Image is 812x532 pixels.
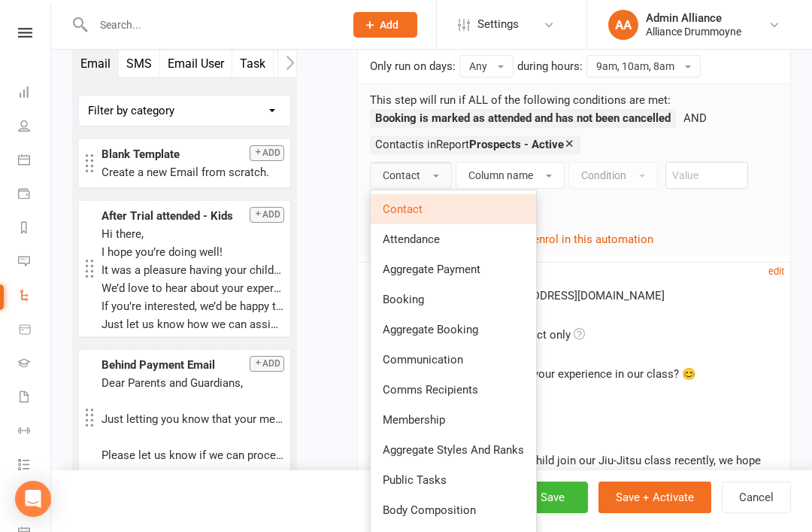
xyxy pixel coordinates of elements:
p: It was a pleasure having your child join our Jiu-Jitsu class recently, we hope they had a great t... [101,261,284,279]
a: Aggregate Payment [371,254,536,284]
p: Please let us know if we can process it on our end with the card/account that we have on file. Al... [101,446,284,464]
p: I hope you’re doing well! [382,428,766,446]
strong: Booking is marked as attended and has not been cancelled [375,111,671,125]
div: AA [608,10,638,40]
a: Membership [371,405,536,435]
a: Aggregate Booking [371,315,536,345]
p: Dear Parents and Guardians, [101,374,284,392]
div: Only run on days: [370,57,456,75]
div: Open Intercom Messenger [15,481,51,517]
p: If you’re interested, we’d be happy to schedule a second free trial so your child can explore the... [101,297,284,315]
div: Create a new Email from scratch. [101,163,284,181]
span: Public Tasks [383,473,447,487]
button: Add [250,356,284,372]
div: Blank Template [101,145,284,163]
p: This step will run if ALL of the following conditions are met: [370,91,778,109]
span: Just let us know how we can assist, we’re here to help every step of the way! [101,318,486,331]
span: Communication [383,353,463,366]
p: Just letting you know that your membership is behind by 1 payment. [101,410,284,428]
span: Attendance [383,233,440,246]
input: Search... [89,14,334,35]
button: Save [517,482,588,513]
button: 9am, 10am, 8am [586,55,701,78]
a: Booking [371,284,536,315]
button: Add [353,12,417,38]
button: Membership [274,50,356,77]
div: Behind Payment Email [101,356,284,374]
span: Contact [383,169,420,181]
p: Hi there, [382,404,766,422]
div: [EMAIL_ADDRESS][DOMAIN_NAME] [472,287,777,305]
small: edit [768,266,784,277]
button: Contact [370,162,452,189]
span: Settings [477,8,519,41]
span: Membership [383,413,445,427]
span: Aggregate Booking [383,323,478,336]
div: How was your experience in our class? 😊 [483,365,766,383]
div: After Trial attended - Kids [101,207,284,225]
button: Add [250,207,284,223]
strong: Prospects - Active [469,138,564,151]
a: Product Sales [18,314,52,348]
a: Attendance [371,224,536,254]
button: Any [459,55,514,78]
button: Email User [160,50,232,77]
a: Calendar [18,144,52,178]
span: Contact [383,202,423,216]
span: Contact Report [375,138,564,151]
span: Comms Recipients [383,383,478,397]
div: Or, [370,226,778,248]
span: Booking [383,293,424,306]
p: Hi there, [101,225,284,243]
p: It was a pleasure having your child join our Jiu-Jitsu class recently, we hope they had a great t... [382,451,766,488]
div: Admin Alliance [646,11,741,25]
a: Reports [18,212,52,246]
span: Column name [468,169,533,181]
span: is in [415,138,436,151]
div: Alliance Drummoyne [646,25,741,38]
a: Dashboard [18,77,52,111]
span: Aggregate Styles And Ranks [383,443,524,457]
a: Payments [18,178,52,212]
div: This contact only [472,326,777,344]
span: Add [380,19,398,31]
input: Value [665,162,748,189]
button: Task [232,50,274,77]
p: We’d love to hear about your experience and answer any questions you might have. [101,279,284,297]
a: Aggregate Styles And Ranks [371,435,536,465]
span: Aggregate Payment [383,263,480,276]
button: Add [250,145,284,161]
button: SMS [119,50,160,77]
button: Save + Activate [598,482,711,513]
button: Column name [456,162,565,189]
a: People [18,111,52,144]
div: during hours: [517,57,583,75]
a: Public Tasks [371,465,536,495]
a: Body Composition [371,495,536,525]
button: Email [73,50,119,77]
a: Communication [371,345,536,375]
a: Comms Recipients [371,375,536,405]
p: I hope you’re doing well! [101,243,284,261]
a: Contact [371,194,536,224]
span: Body Composition [383,503,476,517]
button: Cancel [722,482,791,513]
